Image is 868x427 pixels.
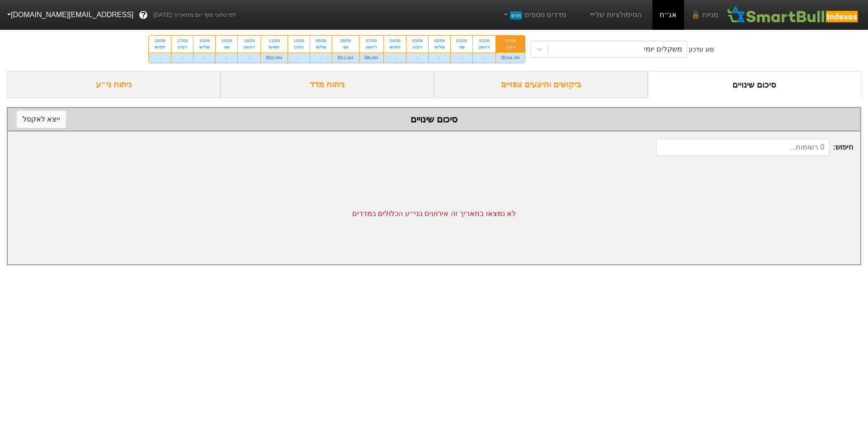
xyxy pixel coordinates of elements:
[293,38,304,44] div: 10/09
[501,44,519,50] div: רביעי
[149,52,171,63] div: -
[243,38,255,44] div: 14/09
[8,163,860,264] div: לא נמצאו בתאריך זה אירועים בני״ע הכלולים במדדים
[656,139,830,156] input: 0 רשומות...
[293,44,304,50] div: רביעי
[332,52,359,63] div: ₪11.6M
[429,52,450,63] div: -
[434,44,445,50] div: שלישי
[389,44,401,50] div: חמישי
[456,38,467,44] div: 01/09
[154,38,165,44] div: 18/09
[266,38,282,44] div: 11/09
[384,52,406,63] div: -
[153,10,236,19] span: לפי נתוני סוף יום מתאריך [DATE]
[434,38,445,44] div: 02/09
[7,71,221,98] div: ניתוח ני״ע
[412,44,423,50] div: רביעי
[644,44,682,55] div: משקלים יומי
[412,38,423,44] div: 03/09
[510,11,522,19] span: חדש
[141,9,146,21] span: ?
[338,44,354,50] div: שני
[216,52,237,63] div: -
[221,71,434,98] div: ניתוח מדד
[478,38,490,44] div: 31/08
[359,52,383,63] div: ₪9.8M
[689,45,714,54] div: סוג עדכון
[316,44,326,50] div: שלישי
[316,38,326,44] div: 09/09
[496,52,525,63] div: ₪194.3M
[451,52,472,63] div: -
[365,44,378,50] div: ראשון
[406,52,428,63] div: -
[501,38,519,44] div: 27/08
[478,44,490,50] div: ראשון
[17,111,66,128] button: ייצא לאקסל
[243,44,255,50] div: ראשון
[389,38,401,44] div: 04/09
[154,44,165,50] div: חמישי
[288,52,310,63] div: -
[656,139,853,156] span: חיפוש :
[199,44,210,50] div: שלישי
[456,44,467,50] div: שני
[177,44,188,50] div: רביעי
[177,38,188,44] div: 17/09
[585,6,645,24] a: הסימולציות שלי
[17,113,851,126] div: סיכום שינויים
[193,52,215,63] div: -
[473,52,495,63] div: -
[434,71,648,98] div: ביקושים והיצעים צפויים
[261,52,288,63] div: ₪32.8M
[221,38,232,44] div: 15/09
[199,38,210,44] div: 16/09
[221,44,232,50] div: שני
[171,52,193,63] div: -
[726,6,861,24] img: SmartBull
[498,6,570,24] a: מדדים נוספיםחדש
[365,38,378,44] div: 07/09
[338,38,354,44] div: 08/09
[238,52,260,63] div: -
[310,52,332,63] div: -
[266,44,282,50] div: חמישי
[648,71,862,98] div: סיכום שינויים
